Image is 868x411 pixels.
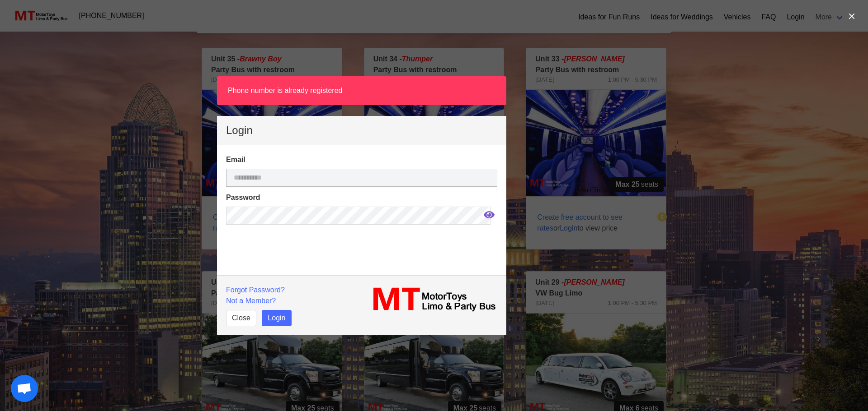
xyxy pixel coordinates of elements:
iframe: reCAPTCHA [226,230,363,298]
article: Phone number is already registered [217,76,506,105]
p: Login [226,125,497,136]
a: Not a Member? [226,297,276,305]
img: MT_logo_name.png [367,285,497,314]
label: Password [226,192,497,203]
a: Open chat [11,375,38,402]
label: Email [226,154,497,165]
button: Login [262,310,291,326]
button: Close [226,310,256,326]
a: Forgot Password? [226,286,285,294]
